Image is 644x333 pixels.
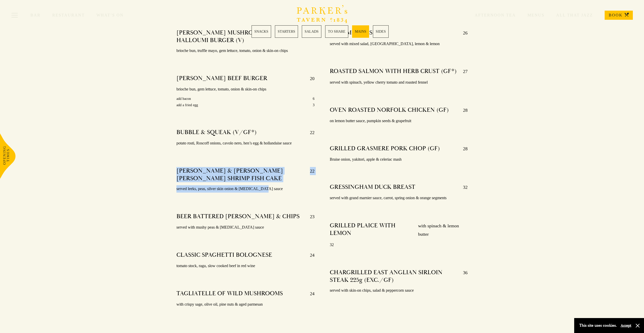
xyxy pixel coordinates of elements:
p: 32 [458,183,468,191]
p: 32 [330,241,468,249]
h4: BEER BATTERED [PERSON_NAME] & CHIPS [176,213,300,221]
p: brioche bun, gem lettuce, tomato, onion & skin-on chips [176,86,314,93]
a: 6 / 6 [373,25,389,38]
p: served with skin-on chips, salad & peppercorn sauce [330,287,468,294]
h4: BUBBLE & SQUEAK (V/GF*) [176,128,257,137]
h4: GRESSINGHAM DUCK BREAST [330,183,415,191]
p: 24 [305,290,315,298]
p: Braise onion, yakitori, apple & celeriac mash [330,156,468,163]
p: 20 [305,75,315,83]
a: 1 / 6 [252,25,271,38]
p: 23 [305,213,315,221]
p: add a fried egg [176,102,198,108]
p: 24 [305,251,315,259]
h4: [PERSON_NAME] & [PERSON_NAME] [PERSON_NAME] SHRIMP FISH CAKE [176,167,305,182]
h4: CHARGRILLED EAST ANGLIAN SIRLOIN STEAK 225g (EXC./GF) [330,269,458,284]
p: tomato stock, ragu, slow cooked beef in red wine [176,262,314,270]
p: served with mushy peas & [MEDICAL_DATA] sauce [176,224,314,231]
h4: GRILLED GRASMERE PORK CHOP (GF) [330,145,440,153]
p: 6 [313,96,315,102]
p: 28 [458,145,468,153]
button: Accept [621,323,631,328]
p: served leeks, peas, silver skin onion & [MEDICAL_DATA] sauce [176,185,314,193]
p: with crispy sage, olive oil, pine nuts & aged parmesan [176,301,314,308]
button: Close and accept [635,323,640,328]
p: 22 [305,167,315,182]
a: 5 / 6 [352,25,369,38]
p: 27 [458,67,468,76]
h4: ROASTED SALMON WITH HERB CRUST (GF*) [330,67,457,76]
p: add bacon [176,96,191,102]
h4: OVEN ROASTED NORFOLK CHICKEN (GF) [330,106,449,114]
p: 36 [458,269,468,284]
p: 22 [305,128,315,137]
p: brioche bun, truffle mayo, gem lettuce, tomato, onion & skin-on chips [176,47,314,54]
p: 3 [313,102,315,108]
a: 2 / 6 [275,25,298,38]
h4: CLASSIC SPAGHETTI BOLOGNESE [176,251,272,259]
a: 3 / 6 [302,25,321,38]
h4: GRILLED PLAICE WITH LEMON [330,222,413,238]
p: served with spinach, yellow cherry tomato and roasted fennel [330,79,468,86]
a: 4 / 6 [325,25,348,38]
h4: [PERSON_NAME] BEEF BURGER [176,75,267,83]
p: This site uses cookies. [579,322,617,329]
h4: TAGLIATELLE OF WILD MUSHROOMS [176,290,283,298]
p: 28 [458,106,468,114]
p: potato rosti, Roscoff onions, cavolo nero, hen’s egg & hollandaise sauce [176,140,314,147]
p: served with grand marnier sauce, carrot, spring onion & orange segments [330,194,468,202]
p: with spinach & lemon butter [413,222,468,238]
p: on lemon butter sauce, pumpkin seeds & grapefruit [330,117,468,125]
